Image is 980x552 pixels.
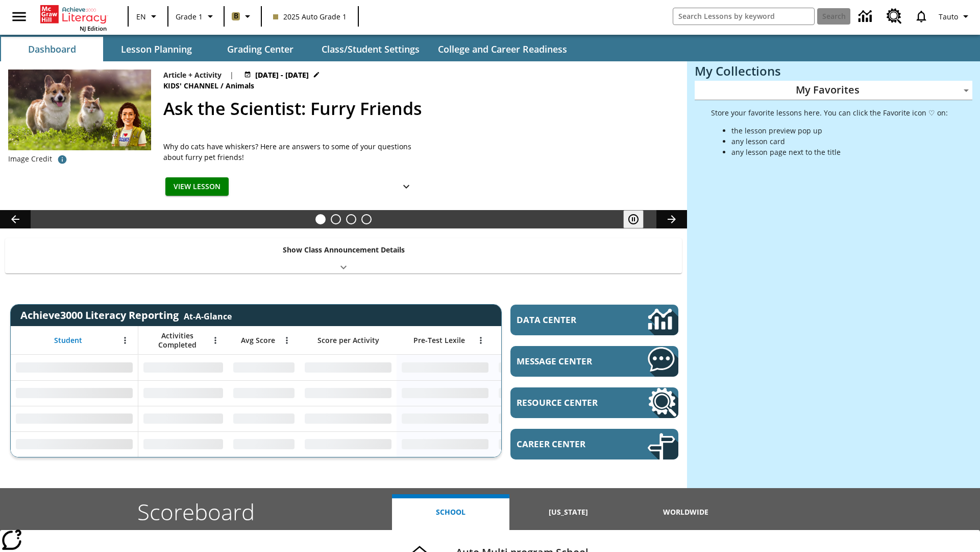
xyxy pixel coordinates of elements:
[228,406,300,431] div: No Data,
[509,494,627,530] button: [US_STATE]
[283,244,405,255] p: Show Class Announcement Details
[939,11,958,22] span: Tauto
[20,308,232,322] span: Achieve3000 Literacy Reporting
[209,37,311,61] button: Grading Center
[623,210,654,228] div: Pause
[279,333,295,348] button: Open Menu
[8,70,151,150] img: Avatar of the scientist with a cat and dog standing in a grassy field in the background
[208,333,223,348] button: Open Menu
[228,380,300,406] div: No Data,
[627,494,745,530] button: Worldwide
[908,3,935,30] a: Notifications
[255,70,309,80] span: [DATE] - [DATE]
[40,4,107,25] a: Home
[241,336,275,345] span: Avg Score
[138,431,228,457] div: No Data,
[165,177,229,196] button: View Lesson
[54,336,82,345] span: Student
[392,494,509,530] button: School
[230,70,234,80] span: |
[143,331,211,350] span: Activities Completed
[40,3,107,32] div: Home
[234,10,238,22] span: B
[220,81,224,90] span: /
[132,7,164,26] button: Language: EN, Select a language
[731,136,948,147] li: any lesson card
[517,397,617,408] span: Resource Center
[317,336,379,345] span: Score per Activity
[331,214,341,224] button: Slide 2 Cars of the Future?
[494,406,591,431] div: No Data,
[473,333,488,348] button: Open Menu
[510,346,678,377] a: Message Center
[315,214,326,224] button: Slide 1 Ask the Scientist: Furry Friends
[673,8,814,25] input: search field
[163,80,220,91] span: Kids' Channel
[52,150,72,169] button: Credit: background: Nataba/iStock/Getty Images Plus inset: Janos Jantner
[430,37,575,61] button: College and Career Readiness
[228,431,300,457] div: No Data,
[510,305,678,335] a: Data Center
[228,7,258,26] button: Boost Class color is light brown. Change class color
[313,37,428,61] button: Class/Student Settings
[138,406,228,431] div: No Data,
[136,11,146,22] span: EN
[517,438,617,450] span: Career Center
[731,147,948,157] li: any lesson page next to the title
[510,387,678,418] a: Resource Center, Will open in new tab
[494,431,591,457] div: No Data,
[4,2,34,32] button: Open side menu
[138,380,228,406] div: No Data,
[228,355,300,380] div: No Data,
[852,3,880,31] a: Data Center
[171,7,220,26] button: Grade: Grade 1, Select a grade
[273,11,347,22] span: 2025 Auto Grade 1
[731,125,948,136] li: the lesson preview pop up
[105,37,207,61] button: Lesson Planning
[8,154,52,164] p: Image Credit
[361,214,372,224] button: Slide 4 Remembering Justice O'Connor
[517,314,613,326] span: Data Center
[695,81,972,100] div: My Favorites
[138,355,228,380] div: No Data,
[711,107,948,118] p: Store your favorite lessons here. You can click the Favorite icon ♡ on:
[623,210,644,228] button: Pause
[163,96,675,122] h2: Ask the Scientist: Furry Friends
[163,70,222,80] p: Article + Activity
[510,429,678,459] a: Career Center
[80,25,107,32] span: NJ Edition
[494,380,591,406] div: No Data,
[517,355,617,367] span: Message Center
[5,238,682,273] div: Show Class Announcement Details
[413,336,465,345] span: Pre-Test Lexile
[656,210,687,228] button: Lesson carousel, Next
[346,214,356,224] button: Slide 3 Pre-release lesson
[494,355,591,380] div: No Data,
[695,64,972,78] h3: My Collections
[880,3,908,30] a: Resource Center, Will open in new tab
[117,333,133,348] button: Open Menu
[1,37,103,61] button: Dashboard
[184,309,232,322] div: At-A-Glance
[935,7,976,26] button: Profile/Settings
[242,70,322,80] button: Jul 11 - Oct 31 Choose Dates
[163,141,419,163] div: Why do cats have whiskers? Here are answers to some of your questions about furry pet friends!
[226,80,256,91] span: Animals
[396,177,416,196] button: Show Details
[176,11,203,22] span: Grade 1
